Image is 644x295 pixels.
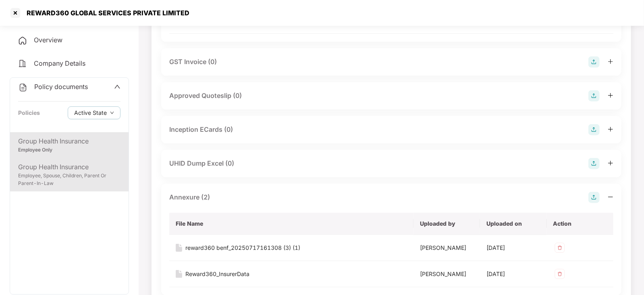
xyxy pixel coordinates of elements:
[176,244,182,252] img: svg+xml;base64,PHN2ZyB4bWxucz0iaHR0cDovL3d3dy53My5vcmcvMjAwMC9zdmciIHdpZHRoPSIxNiIgaGVpZ2h0PSIyMC...
[553,268,566,280] img: svg+xml;base64,PHN2ZyB4bWxucz0iaHR0cDovL3d3dy53My5vcmcvMjAwMC9zdmciIHdpZHRoPSIzMiIgaGVpZ2h0PSIzMi...
[34,59,85,67] span: Company Details
[169,57,217,67] div: GST Invoice (0)
[608,93,613,98] span: plus
[18,83,28,92] img: svg+xml;base64,PHN2ZyB4bWxucz0iaHR0cDovL3d3dy53My5vcmcvMjAwMC9zdmciIHdpZHRoPSIyNCIgaGVpZ2h0PSIyNC...
[588,158,600,169] img: svg+xml;base64,PHN2ZyB4bWxucz0iaHR0cDovL3d3dy53My5vcmcvMjAwMC9zdmciIHdpZHRoPSIyOCIgaGVpZ2h0PSIyOC...
[18,136,120,146] div: Group Health Insurance
[74,108,107,117] span: Active State
[18,59,27,69] img: svg+xml;base64,PHN2ZyB4bWxucz0iaHR0cDovL3d3dy53My5vcmcvMjAwMC9zdmciIHdpZHRoPSIyNCIgaGVpZ2h0PSIyNC...
[114,83,120,90] span: up
[185,270,249,278] div: Reward360_InsurerData
[185,243,300,252] div: reward360 benf_20250717161308 (3) (1)
[22,9,189,17] div: REWARD360 GLOBAL SERVICES PRIVATE LIMITED
[608,59,613,64] span: plus
[420,243,474,252] div: [PERSON_NAME]
[110,111,114,115] span: down
[588,192,600,203] img: svg+xml;base64,PHN2ZyB4bWxucz0iaHR0cDovL3d3dy53My5vcmcvMjAwMC9zdmciIHdpZHRoPSIyOCIgaGVpZ2h0PSIyOC...
[169,91,242,101] div: Approved Quoteslip (0)
[420,270,474,278] div: [PERSON_NAME]
[169,213,413,235] th: File Name
[176,270,182,278] img: svg+xml;base64,PHN2ZyB4bWxucz0iaHR0cDovL3d3dy53My5vcmcvMjAwMC9zdmciIHdpZHRoPSIxNiIgaGVpZ2h0PSIyMC...
[588,56,600,68] img: svg+xml;base64,PHN2ZyB4bWxucz0iaHR0cDovL3d3dy53My5vcmcvMjAwMC9zdmciIHdpZHRoPSIyOCIgaGVpZ2h0PSIyOC...
[588,90,600,102] img: svg+xml;base64,PHN2ZyB4bWxucz0iaHR0cDovL3d3dy53My5vcmcvMjAwMC9zdmciIHdpZHRoPSIyOCIgaGVpZ2h0PSIyOC...
[547,213,613,235] th: Action
[588,124,600,135] img: svg+xml;base64,PHN2ZyB4bWxucz0iaHR0cDovL3d3dy53My5vcmcvMjAwMC9zdmciIHdpZHRoPSIyOCIgaGVpZ2h0PSIyOC...
[169,192,210,202] div: Annexure (2)
[34,36,62,44] span: Overview
[18,172,120,187] div: Employee, Spouse, Children, Parent Or Parent-In-Law
[486,270,540,278] div: [DATE]
[18,108,40,117] div: Policies
[18,36,27,46] img: svg+xml;base64,PHN2ZyB4bWxucz0iaHR0cDovL3d3dy53My5vcmcvMjAwMC9zdmciIHdpZHRoPSIyNCIgaGVpZ2h0PSIyNC...
[18,146,120,154] div: Employee Only
[608,127,613,132] span: plus
[608,160,613,166] span: plus
[34,83,88,91] span: Policy documents
[169,125,233,135] div: Inception ECards (0)
[169,158,234,168] div: UHID Dump Excel (0)
[18,162,120,172] div: Group Health Insurance
[480,213,546,235] th: Uploaded on
[486,243,540,252] div: [DATE]
[413,213,480,235] th: Uploaded by
[68,106,120,119] button: Active Statedown
[608,194,613,200] span: minus
[553,241,566,254] img: svg+xml;base64,PHN2ZyB4bWxucz0iaHR0cDovL3d3dy53My5vcmcvMjAwMC9zdmciIHdpZHRoPSIzMiIgaGVpZ2h0PSIzMi...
